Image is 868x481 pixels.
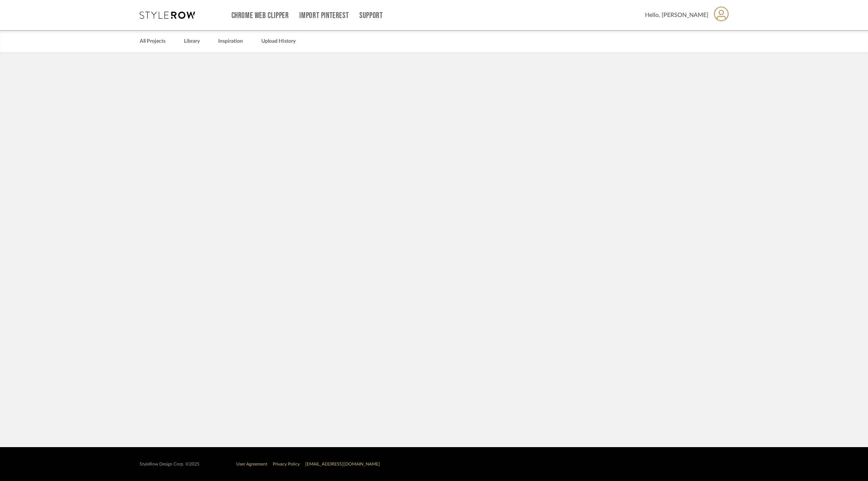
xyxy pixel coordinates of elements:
[218,36,243,46] a: Inspiration
[184,36,200,46] a: Library
[261,36,296,46] a: Upload History
[359,13,383,19] a: Support
[140,36,165,46] a: All Projects
[645,11,708,20] span: Hello, [PERSON_NAME]
[231,13,289,19] a: Chrome Web Clipper
[273,462,300,466] a: Privacy Policy
[140,461,199,467] div: StyleRow Design Corp. ©2025
[299,13,349,19] a: Import Pinterest
[236,462,267,466] a: User Agreement
[305,462,380,466] a: [EMAIL_ADDRESS][DOMAIN_NAME]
